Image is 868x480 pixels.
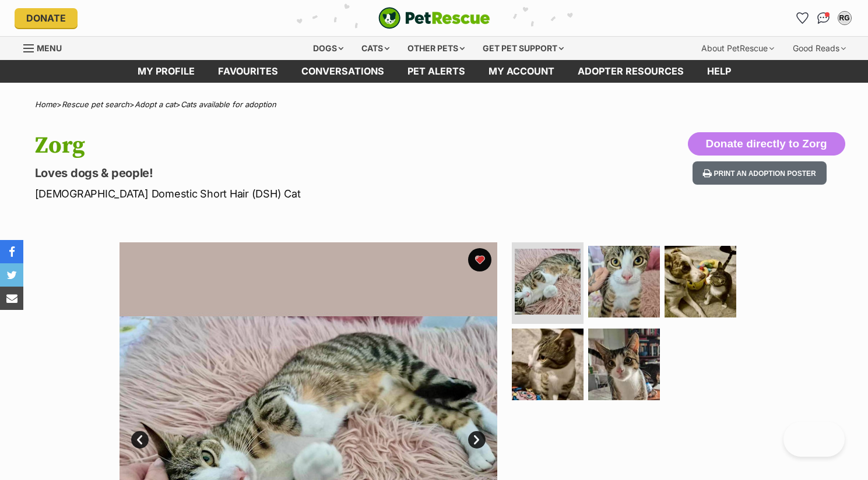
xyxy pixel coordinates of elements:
[35,186,528,202] p: [DEMOGRAPHIC_DATA] Domestic Short Hair (DSH) Cat
[399,37,473,60] div: Other pets
[665,246,736,317] img: Photo of Zorg
[23,37,70,58] a: Menu
[35,132,528,159] h1: Zorg
[378,7,490,29] img: logo-cat-932fe2b9b8326f06289b0f2fb663e598f794de774fb13d1741a6617ecf9a85b4.svg
[62,100,129,109] a: Rescue pet search
[305,37,352,60] div: Dogs
[688,132,845,156] button: Donate directly to Zorg
[131,431,149,449] a: Prev
[783,422,845,457] iframe: Help Scout Beacon - Open
[396,60,477,83] a: Pet alerts
[839,12,851,24] div: RG
[126,60,206,83] a: My profile
[512,329,584,400] img: Photo of Zorg
[15,8,78,28] a: Donate
[693,161,827,185] button: Print an adoption poster
[35,100,57,109] a: Home
[793,9,854,27] ul: Account quick links
[353,37,398,60] div: Cats
[814,9,833,27] a: Conversations
[468,248,491,271] button: favourite
[693,37,782,60] div: About PetRescue
[793,9,812,27] a: Favourites
[477,60,566,83] a: My account
[835,9,854,27] button: My account
[785,37,854,60] div: Good Reads
[475,37,572,60] div: Get pet support
[290,60,396,83] a: conversations
[135,100,175,109] a: Adopt a cat
[181,100,276,109] a: Cats available for adoption
[817,12,830,24] img: chat-41dd97257d64d25036548639549fe6c8038ab92f7586957e7f3b1b290dea8141.svg
[588,246,660,317] img: Photo of Zorg
[588,329,660,400] img: Photo of Zorg
[206,60,290,83] a: Favourites
[566,60,695,83] a: Adopter resources
[6,100,863,109] div: > > >
[468,431,486,449] a: Next
[378,7,490,29] a: PetRescue
[515,249,581,315] img: Photo of Zorg
[35,165,528,181] p: Loves dogs & people!
[695,60,743,83] a: Help
[37,43,62,53] span: Menu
